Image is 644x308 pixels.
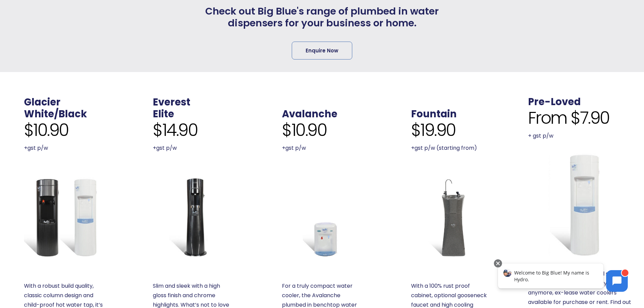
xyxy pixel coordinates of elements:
[411,120,456,140] span: $19.90
[24,120,69,140] span: $10.90
[153,120,197,140] span: $14.90
[24,95,61,109] a: Glacier
[153,95,190,109] a: Everest
[528,95,581,109] a: Pre-Loved
[282,177,362,257] a: Avalanche
[411,143,491,153] p: +gst p/w (starting from)
[292,42,352,60] a: Enquire Now
[282,143,362,153] p: +gst p/w
[528,131,633,141] p: + gst p/w
[528,108,610,128] span: From $7.90
[282,107,337,121] a: Avalanche
[153,107,174,121] a: Elite
[491,258,635,299] iframe: Chatbot
[24,177,104,257] a: Glacier White or Black
[411,107,457,121] a: Fountain
[24,143,104,153] p: +gst p/w
[153,143,233,153] p: +gst p/w
[528,83,531,97] span: .
[153,177,233,257] a: Everest Elite
[282,120,327,140] span: $10.90
[24,107,87,121] a: White/Black
[196,5,448,29] span: Check out Big Blue's range of plumbed in water dispensers for your business or home.
[411,95,414,109] span: .
[411,177,491,257] a: Fountain
[282,95,285,109] span: .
